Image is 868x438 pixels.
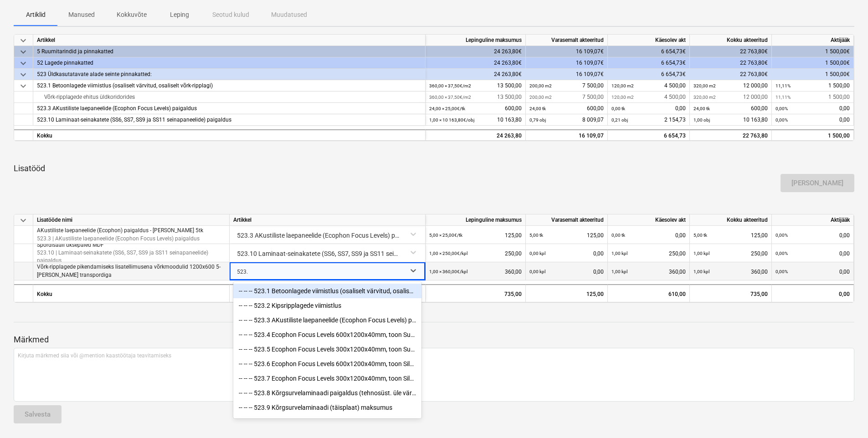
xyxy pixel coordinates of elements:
[429,83,471,88] small: 360,00 × 37,50€ / m2
[37,46,421,57] div: 5 Ruumitarindid ja pinnakatted
[693,244,768,263] div: 250,00
[529,269,545,274] small: 0,00 kpl
[429,114,522,126] div: 10 163,80
[233,313,421,327] div: -- -- -- 523.3 AKustiliste laepaneelide (Ecophon Focus Levels) paigaldus
[529,251,545,256] small: 0,00 kpl
[18,69,29,80] span: keyboard_arrow_down
[37,69,421,80] div: 523 Üldkasutatavate alade seinte pinnakatted:
[822,394,868,438] iframe: Chat Widget
[690,46,772,57] div: 22 763,80€
[429,251,467,256] small: 1,00 × 250,00€ / kpl
[611,95,634,100] small: 120,00 m2
[426,284,526,302] div: 735,00
[526,69,608,80] div: 16 109,07€
[776,130,850,142] div: 1 500,00
[776,103,850,114] div: 0,00
[233,357,421,371] div: -- -- -- 523.6 Ecophon Focus Levels 600x1200x40mm, toon Silver Stone – 8 tk (LP3)
[611,233,625,238] small: 0,00 tk
[529,233,543,238] small: 5,00 tk
[429,130,522,142] div: 24 263,80
[18,215,29,226] span: keyboard_arrow_down
[611,103,686,114] div: 0,00
[611,285,686,303] div: 610,00
[37,80,421,92] div: 523.1 Betoonlagede viimistlus (osaliselt värvitud, osaliselt võrk-ripplagi)
[529,83,552,88] small: 200,00 m2
[693,114,768,126] div: 10 163,80
[693,251,709,256] small: 1,00 kpl
[776,233,788,238] small: 0,00%
[693,80,768,92] div: 12 000,00
[611,262,686,281] div: 360,00
[529,130,604,142] div: 16 109,07
[37,241,226,249] p: Spordisaali uksepaled MDF
[426,46,526,57] div: 24 263,80€
[18,58,29,69] span: keyboard_arrow_down
[18,81,29,92] span: keyboard_arrow_down
[776,83,791,88] small: 11,11%
[37,227,203,234] p: AKustiliste laepaneelide (Ecophon) paigaldus - [PERSON_NAME] 5tk
[611,251,627,256] small: 1,00 kpl
[608,214,690,226] div: Käesolev akt
[68,10,95,20] p: Manused
[37,103,421,114] div: 523.3 AKustiliste laepaneelide (Ecophon Focus Levels) paigaldus
[529,114,604,126] div: 8 009,07
[18,35,29,46] span: keyboard_arrow_down
[776,226,850,244] div: 0,00
[693,103,768,114] div: 600,00
[37,249,226,265] p: 523.10 | Laminaat-seinakatete (SS6, SS7, SS9 ja SS11 seinapaneelide) paigaldus
[690,129,772,141] div: 22 763,80
[690,69,772,80] div: 22 763,80€
[529,244,604,263] div: 0,00
[233,371,421,386] div: -- -- -- 523.7 Ecophon Focus Levels 300x1200x40mm, toon Silver Stone – 8 tk (LP4)
[529,95,552,100] small: 200,00 m2
[526,46,608,57] div: 16 109,07€
[37,263,226,279] p: Võrk-ripplagede pikendamiseks lisatellimusena võrkmoodulid 1200x600 5-[PERSON_NAME] transpordiga
[233,415,421,429] div: -- -- -- 523.10 Laminaat-seinakatete (SS6, SS7, SS9 ja SS11 seinapaneelide) paigaldus
[611,114,686,126] div: 2 154,73
[426,214,526,226] div: Lepinguline maksumus
[33,35,426,46] div: Artikkel
[772,69,854,80] div: 1 500,00€
[611,244,686,263] div: 250,00
[611,269,627,274] small: 1,00 kpl
[426,69,526,80] div: 24 263,80€
[526,214,608,226] div: Varasemalt akteeritud
[693,117,710,122] small: 1,00 obj
[693,95,716,100] small: 320,00 m2
[33,214,230,226] div: Lisatööde nimi
[429,262,522,281] div: 360,00
[429,92,522,103] div: 13 500,00
[33,129,426,141] div: Kokku
[611,130,686,142] div: 6 654,73
[233,284,421,298] div: -- -- -- 523.1 Betoonlagede viimistlus (osaliselt värvitud, osaliselt võrk-ripplagi)
[772,57,854,69] div: 1 500,00€
[693,92,768,103] div: 12 000,00
[690,214,772,226] div: Kokku akteeritud
[611,226,686,244] div: 0,00
[611,106,625,111] small: 0,00 tk
[529,92,604,103] div: 7 500,00
[690,284,772,302] div: 735,00
[429,117,474,122] small: 1,00 × 10 163,80€ / obj
[690,57,772,69] div: 22 763,80€
[429,80,522,92] div: 13 500,00
[526,35,608,46] div: Varasemalt akteeritud
[429,106,465,111] small: 24,00 × 25,00€ / tk
[529,226,604,244] div: 125,00
[169,10,190,20] p: Leping
[37,114,421,126] div: 523.10 Laminaat-seinakatete (SS6, SS7, SS9 ja SS11 seinapaneelide) paigaldus
[429,244,522,263] div: 250,00
[426,35,526,46] div: Lepinguline maksumus
[693,269,709,274] small: 1,00 kpl
[776,92,850,103] div: 1 500,00
[776,95,791,100] small: 11,11%
[776,251,788,256] small: 0,00%
[776,106,788,111] small: 0,00%
[117,10,147,20] p: Kokkuvõte
[693,226,768,244] div: 125,00
[608,46,690,57] div: 6 654,73€
[776,244,850,263] div: 0,00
